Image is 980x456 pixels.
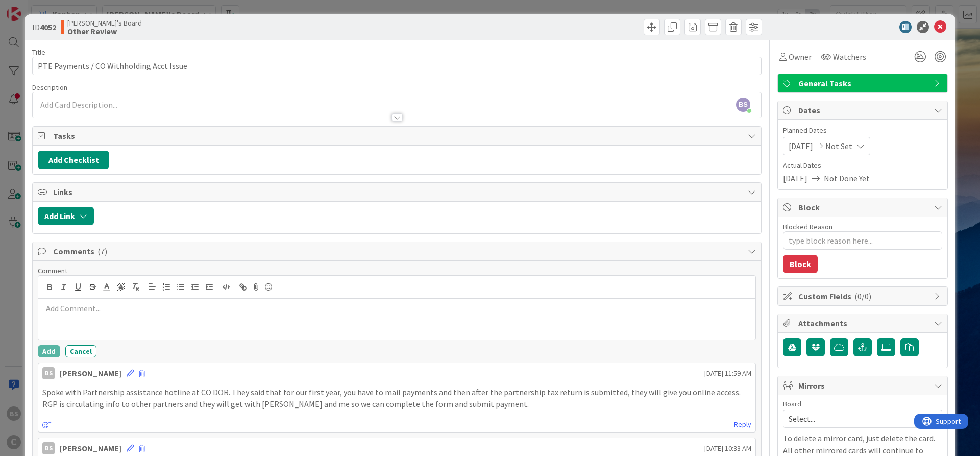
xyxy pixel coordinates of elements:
[798,317,929,329] span: Attachments
[42,367,55,379] div: BS
[783,255,818,273] button: Block
[789,51,812,63] span: Owner
[65,345,96,357] button: Cancel
[53,186,743,198] span: Links
[60,367,121,379] div: [PERSON_NAME]
[783,222,832,231] label: Blocked Reason
[67,19,142,27] span: [PERSON_NAME]'s Board
[783,172,807,184] span: [DATE]
[783,400,801,407] span: Board
[38,151,109,169] button: Add Checklist
[53,130,743,142] span: Tasks
[798,104,929,116] span: Dates
[60,442,121,454] div: [PERSON_NAME]
[704,443,751,454] span: [DATE] 10:33 AM
[53,245,743,257] span: Comments
[789,140,813,152] span: [DATE]
[38,345,60,357] button: Add
[798,201,929,213] span: Block
[783,160,942,171] span: Actual Dates
[42,387,751,410] p: Spoke with Partnership assistance hotline at CO DOR. They said that for our first year, you have ...
[38,207,94,225] button: Add Link
[736,98,750,112] span: BS
[798,290,929,302] span: Custom Fields
[704,368,751,379] span: [DATE] 11:59 AM
[824,172,870,184] span: Not Done Yet
[854,291,871,301] span: ( 0/0 )
[32,83,67,92] span: Description
[38,266,67,275] span: Comment
[789,412,919,426] span: Select...
[833,51,866,63] span: Watchers
[798,379,929,392] span: Mirrors
[32,57,762,75] input: type card name here...
[97,246,107,256] span: ( 7 )
[798,77,929,89] span: General Tasks
[32,21,56,33] span: ID
[40,22,56,32] b: 4052
[783,125,942,136] span: Planned Dates
[21,2,46,14] span: Support
[67,27,142,35] b: Other Review
[42,442,55,454] div: BS
[825,140,852,152] span: Not Set
[32,47,45,57] label: Title
[734,418,751,431] a: Reply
